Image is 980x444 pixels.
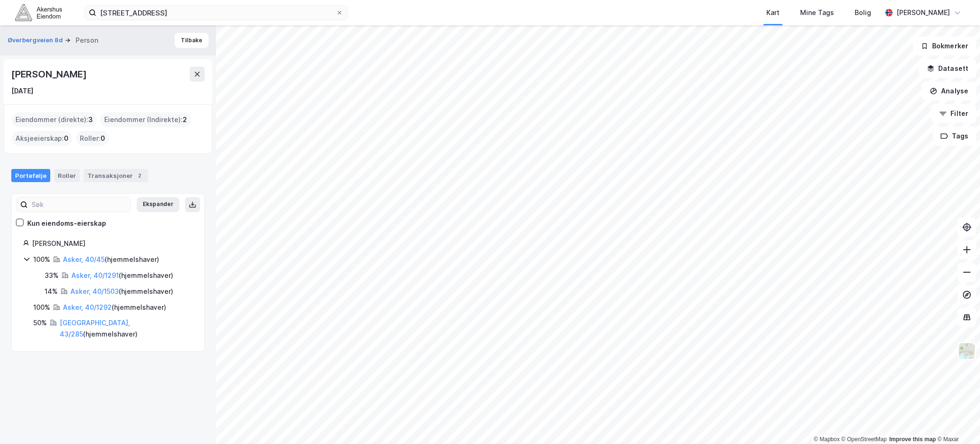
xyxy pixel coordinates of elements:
div: Eiendommer (direkte) : [12,112,97,127]
div: Kart [766,7,779,18]
a: Asker, 40/1503 [70,287,119,295]
div: Roller [54,169,80,182]
div: Aksjeeierskap : [12,131,72,146]
div: [PERSON_NAME] [32,238,193,249]
a: Asker, 40/1291 [71,271,119,279]
button: Ekspander [137,197,179,212]
a: Mapbox [814,436,840,443]
a: Asker, 40/45 [63,255,105,263]
div: 50% [33,317,47,329]
div: Mine Tags [800,7,834,18]
a: Improve this map [889,436,936,443]
div: Bolig [855,7,871,18]
div: Transaksjoner [84,169,148,182]
div: 100% [33,254,50,265]
input: Søk på adresse, matrikkel, gårdeiere, leietakere eller personer [96,6,336,20]
div: ( hjemmelshaver ) [71,270,173,281]
div: 2 [135,171,144,180]
div: Kun eiendoms-eierskap [27,218,106,229]
div: Person [76,35,98,46]
div: 33% [45,270,59,281]
input: Søk [28,198,131,212]
a: Asker, 40/1292 [63,303,112,311]
div: Kontrollprogram for chat [933,399,980,444]
div: ( hjemmelshaver ) [70,286,173,297]
span: 0 [64,133,69,144]
div: ( hjemmelshaver ) [60,317,193,340]
div: Eiendommer (Indirekte) : [100,112,191,127]
div: ( hjemmelshaver ) [63,254,159,265]
div: [PERSON_NAME] [11,67,88,82]
div: [PERSON_NAME] [896,7,950,18]
button: Filter [931,104,976,123]
div: 100% [33,302,50,313]
div: Portefølje [11,169,50,182]
button: Bokmerker [913,37,976,55]
button: Øverbergveien 8d [8,36,65,45]
div: [DATE] [11,85,33,97]
span: 0 [100,133,105,144]
div: 14% [45,286,58,297]
button: Datasett [919,59,976,78]
div: ( hjemmelshaver ) [63,302,166,313]
iframe: Chat Widget [933,399,980,444]
img: akershus-eiendom-logo.9091f326c980b4bce74ccdd9f866810c.svg [15,4,62,21]
span: 2 [183,114,187,125]
a: OpenStreetMap [841,436,887,443]
button: Analyse [922,82,976,100]
a: [GEOGRAPHIC_DATA], 43/285 [60,319,130,338]
button: Tilbake [175,33,208,48]
button: Tags [933,127,976,145]
span: 3 [88,114,93,125]
img: Z [958,342,976,360]
div: Roller : [76,131,109,146]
